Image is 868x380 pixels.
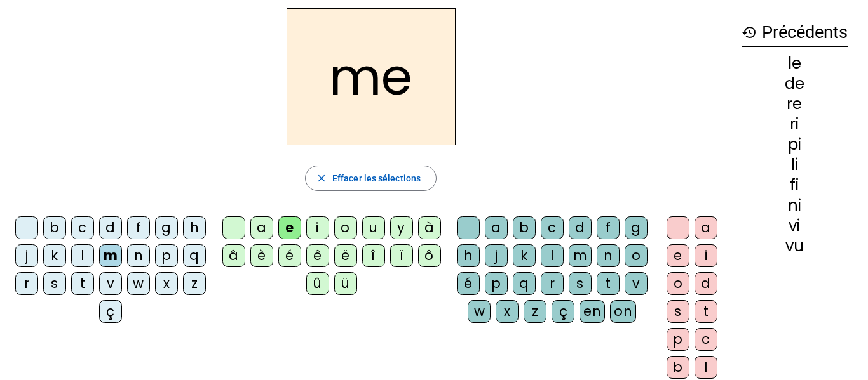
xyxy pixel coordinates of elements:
div: ë [334,244,357,267]
div: s [667,300,689,323]
div: b [43,216,66,239]
h2: me [287,8,456,145]
div: ô [418,244,441,267]
div: le [742,56,848,71]
div: m [569,244,592,267]
div: o [625,244,648,267]
div: o [667,272,689,295]
div: a [485,216,508,239]
div: û [306,272,329,295]
div: k [43,244,66,267]
div: w [468,300,491,323]
div: s [569,272,592,295]
div: f [127,216,150,239]
div: n [597,244,620,267]
div: ç [99,300,122,323]
div: ni [742,198,848,213]
div: é [278,244,301,267]
div: h [457,244,480,267]
div: z [183,272,206,295]
div: fi [742,178,848,193]
div: t [71,272,94,295]
span: Effacer les sélections [332,171,421,186]
div: i [695,244,717,267]
div: ç [552,300,574,323]
div: l [71,244,94,267]
div: ri [742,117,848,132]
div: k [513,244,536,267]
div: d [569,216,592,239]
div: li [742,157,848,173]
div: x [155,272,178,295]
div: y [390,216,413,239]
div: t [597,272,620,295]
div: x [496,300,519,323]
div: b [667,356,689,379]
button: Effacer les sélections [305,166,437,191]
div: è [250,244,273,267]
div: f [597,216,620,239]
div: t [695,300,717,323]
div: o [334,216,357,239]
div: re [742,96,848,112]
div: p [667,328,689,351]
div: d [99,216,122,239]
div: vu [742,239,848,254]
div: v [99,272,122,295]
mat-icon: close [316,173,327,184]
div: c [695,328,717,351]
div: vi [742,218,848,233]
div: u [362,216,385,239]
div: l [541,244,564,267]
div: é [457,272,480,295]
div: w [127,272,150,295]
div: pi [742,137,848,152]
div: à [418,216,441,239]
div: s [43,272,66,295]
div: p [155,244,178,267]
div: g [155,216,178,239]
div: c [71,216,94,239]
div: j [485,244,508,267]
div: z [524,300,546,323]
div: ü [334,272,357,295]
div: e [667,244,689,267]
h3: Précédents [742,18,848,47]
div: p [485,272,508,295]
div: q [513,272,536,295]
div: i [306,216,329,239]
div: ï [390,244,413,267]
div: j [15,244,38,267]
div: ê [306,244,329,267]
div: v [625,272,648,295]
div: b [513,216,536,239]
div: on [610,300,636,323]
div: a [695,216,717,239]
div: de [742,76,848,91]
div: g [625,216,648,239]
div: en [580,300,605,323]
div: â [222,244,245,267]
div: n [127,244,150,267]
div: a [250,216,273,239]
div: e [278,216,301,239]
div: î [362,244,385,267]
div: r [541,272,564,295]
div: l [695,356,717,379]
div: c [541,216,564,239]
div: d [695,272,717,295]
div: m [99,244,122,267]
div: r [15,272,38,295]
div: h [183,216,206,239]
mat-icon: history [742,25,757,40]
div: q [183,244,206,267]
